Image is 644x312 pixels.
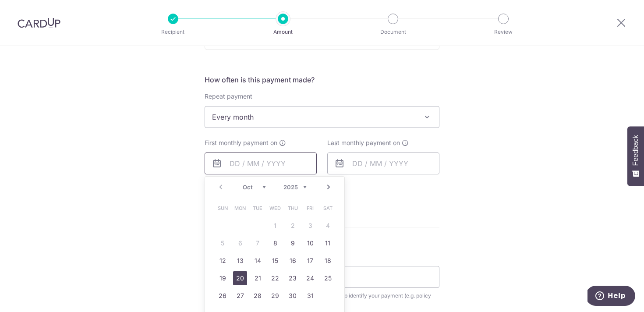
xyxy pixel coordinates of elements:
[205,74,439,85] h5: How often is this payment made?
[251,254,265,268] a: 14
[286,254,300,268] a: 16
[323,182,334,192] a: Next
[327,138,400,147] span: Last monthly payment on
[471,28,536,36] p: Review
[303,236,317,250] a: 10
[286,201,300,215] span: Thursday
[303,289,317,303] a: 31
[233,289,247,303] a: 27
[216,289,230,303] a: 26
[205,92,252,101] label: Repeat payment
[286,289,300,303] a: 30
[361,28,425,36] p: Document
[251,271,265,285] a: 21
[303,201,317,215] span: Friday
[321,201,335,215] span: Saturday
[627,126,644,186] button: Feedback - Show survey
[632,135,640,166] span: Feedback
[233,254,247,268] a: 13
[303,254,317,268] a: 17
[321,254,335,268] a: 18
[141,28,205,36] p: Recipient
[327,152,439,174] input: DD / MM / YYYY
[18,18,60,28] img: CardUp
[251,289,265,303] a: 28
[251,201,265,215] span: Tuesday
[216,201,230,215] span: Sunday
[268,254,282,268] a: 15
[251,28,315,36] p: Amount
[321,271,335,285] a: 25
[233,201,247,215] span: Monday
[286,236,300,250] a: 9
[205,152,317,174] input: DD / MM / YYYY
[303,271,317,285] a: 24
[321,236,335,250] a: 11
[286,271,300,285] a: 23
[205,106,439,128] span: Every month
[268,289,282,303] a: 29
[268,236,282,250] a: 8
[216,254,230,268] a: 12
[268,271,282,285] a: 22
[268,201,282,215] span: Wednesday
[205,106,439,128] span: Every month
[233,271,247,285] a: 20
[587,286,635,308] iframe: Opens a widget where you can find more information
[216,271,230,285] a: 19
[205,138,277,147] span: First monthly payment on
